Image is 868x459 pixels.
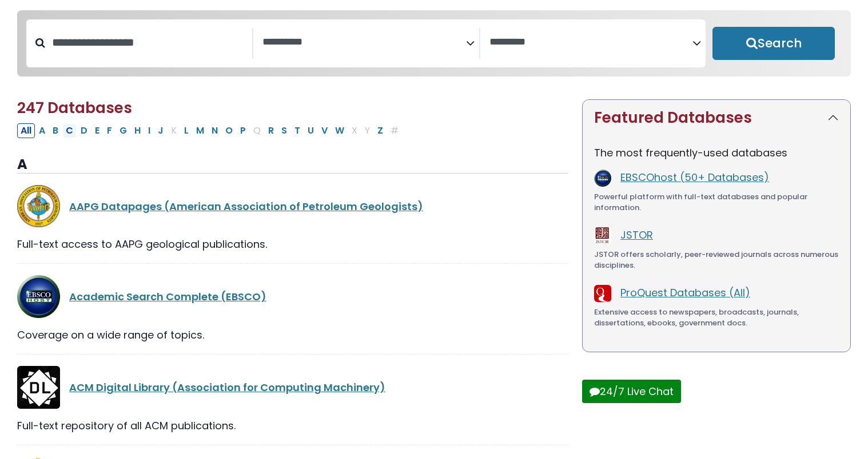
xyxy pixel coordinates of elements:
button: Filter Results B [49,123,62,138]
div: Extensive access to newspapers, broadcasts, journals, dissertations, ebooks, government docs. [594,307,839,329]
button: Filter Results N [208,123,221,138]
button: Filter Results E [91,123,103,138]
button: Filter Results H [131,123,144,138]
button: Filter Results U [304,123,317,138]
div: JSTOR offers scholarly, peer-reviewed journals across numerous disciplines. [594,249,839,271]
button: Filter Results W [332,123,348,138]
button: Filter Results F [103,123,116,138]
button: Filter Results A [35,123,49,138]
button: Filter Results R [265,123,277,138]
button: Filter Results M [193,123,208,138]
button: Filter Results S [278,123,290,138]
div: Powerful platform with full-text databases and popular information. [594,191,839,214]
button: Filter Results Z [374,123,387,138]
button: Filter Results J [154,123,167,138]
h3: A [17,156,568,174]
button: Filter Results D [77,123,91,138]
div: Coverage on a wide range of topics. [17,327,568,343]
a: EBSCOhost (50+ Databases) [620,170,769,184]
button: Filter Results I [145,123,154,138]
textarea: Search [489,37,693,49]
button: Filter Results L [181,123,192,138]
a: ProQuest Databases (All) [620,285,750,300]
div: Full-text repository of all ACM publications. [17,418,568,433]
textarea: Search [262,37,466,49]
button: Filter Results O [222,123,236,138]
button: Filter Results V [318,123,331,138]
button: Filter Results C [62,123,77,138]
p: The most frequently-used databases [594,145,839,160]
span: 247 Databases [17,98,132,118]
a: AAPG Datapages (American Association of Petroleum Geologists) [69,199,423,214]
nav: Search filters [17,10,851,76]
a: ACM Digital Library (Association for Computing Machinery) [69,380,385,394]
button: Filter Results T [291,123,304,138]
input: Search database by title or keyword [45,33,252,52]
a: Academic Search Complete (EBSCO) [69,289,266,304]
div: Alpha-list to filter by first letter of database name [17,123,403,137]
button: 24/7 Live Chat [582,380,681,403]
button: Featured Databases [583,100,850,136]
div: Full-text access to AAPG geological publications. [17,236,568,252]
button: Filter Results P [237,123,249,138]
button: Submit for Search Results [712,27,835,60]
a: JSTOR [620,228,653,242]
button: Filter Results G [116,123,130,138]
button: All [17,123,35,138]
